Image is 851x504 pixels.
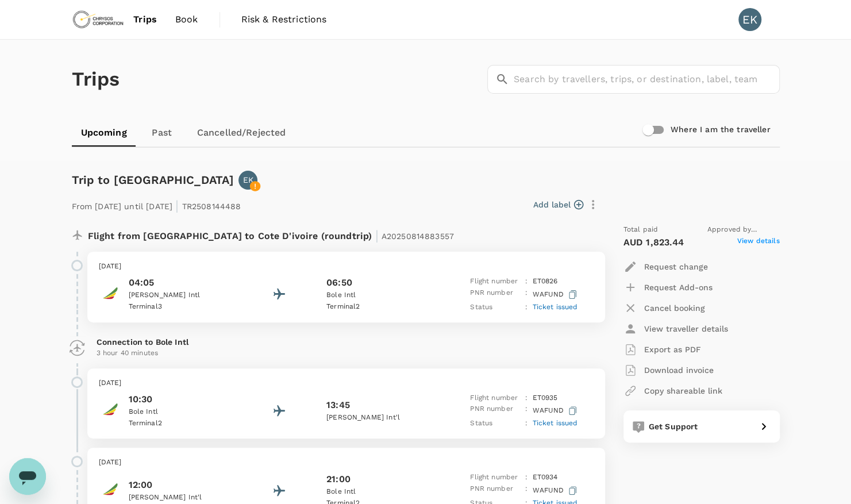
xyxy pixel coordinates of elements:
span: Book [175,13,198,26]
p: [DATE] [99,261,594,272]
p: [DATE] [99,457,594,468]
p: [DATE] [99,378,594,389]
p: Bole Intl [326,290,430,301]
button: Download invoice [623,360,714,380]
span: View details [737,236,780,249]
div: EK [738,8,761,31]
span: Total paid [623,224,659,236]
p: Bole Intl [129,406,232,418]
p: : [525,418,527,429]
p: Status [470,418,521,429]
p: 04:05 [129,276,232,290]
span: | [375,228,378,244]
p: From [DATE] until [DATE] TR2508144488 [72,194,241,215]
h6: Where I am the traveller [671,124,771,136]
span: Trips [133,13,157,26]
span: Risk & Restrictions [241,13,327,26]
p: Terminal 2 [326,301,430,313]
span: A20250814883557 [382,232,454,241]
p: Status [470,302,521,313]
button: Export as PDF [623,339,701,360]
img: Ethiopian Airlines [99,282,122,305]
p: EK [243,174,253,186]
button: Request Add-ons [623,277,713,298]
button: Copy shareable link [623,380,722,401]
iframe: Button to launch messaging window [9,458,46,495]
p: Flight number [470,393,521,404]
img: Ethiopian Airlines [99,478,122,501]
span: Get Support [649,422,698,431]
span: | [175,198,179,214]
p: 21:00 [326,472,351,486]
p: Copy shareable link [644,385,722,397]
p: Cancel booking [644,302,705,314]
p: 12:00 [129,478,232,492]
a: Past [136,119,188,147]
p: PNR number [470,483,521,498]
p: 10:30 [129,393,232,406]
p: : [525,302,527,313]
input: Search by travellers, trips, or destination, label, team [514,65,780,94]
p: : [525,403,527,418]
button: View traveller details [623,318,728,339]
button: Request change [623,256,708,277]
p: : [525,483,527,498]
a: Cancelled/Rejected [188,119,295,147]
p: ET 0826 [532,276,557,287]
p: [PERSON_NAME] Int'l [129,492,232,503]
p: Connection to Bole Intl [97,336,596,348]
p: AUD 1,823.44 [623,236,684,249]
p: 3 hour 40 minutes [97,348,596,359]
p: : [525,472,527,483]
p: Flight number [470,276,521,287]
p: 06:50 [326,276,352,290]
p: View traveller details [644,323,728,334]
p: Flight from [GEOGRAPHIC_DATA] to Cote D'ivoire (roundtrip) [88,224,454,245]
h1: Trips [72,40,120,119]
p: WAFUND [532,483,579,498]
p: PNR number [470,287,521,302]
button: Cancel booking [623,298,705,318]
p: WAFUND [532,287,579,302]
p: ET 0935 [532,393,557,404]
p: Flight number [470,472,521,483]
p: Request change [644,261,708,272]
p: [PERSON_NAME] Int'l [326,412,430,424]
h6: Trip to [GEOGRAPHIC_DATA] [72,171,234,189]
span: Ticket issued [532,419,577,427]
p: Download invoice [644,364,714,376]
p: : [525,287,527,302]
p: WAFUND [532,403,579,418]
p: 13:45 [326,398,350,412]
p: : [525,276,527,287]
a: Upcoming [72,119,136,147]
button: Add label [533,199,583,210]
p: Export as PDF [644,344,701,355]
p: Terminal 3 [129,301,232,313]
p: Request Add-ons [644,282,713,293]
p: : [525,393,527,404]
p: Terminal 2 [129,418,232,429]
span: Approved by [707,224,780,236]
span: Ticket issued [532,303,577,311]
p: [PERSON_NAME] Intl [129,290,232,301]
img: Chrysos Corporation [72,7,125,32]
p: PNR number [470,403,521,418]
p: Bole Intl [326,486,430,498]
img: Ethiopian Airlines [99,398,122,421]
p: ET 0934 [532,472,557,483]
